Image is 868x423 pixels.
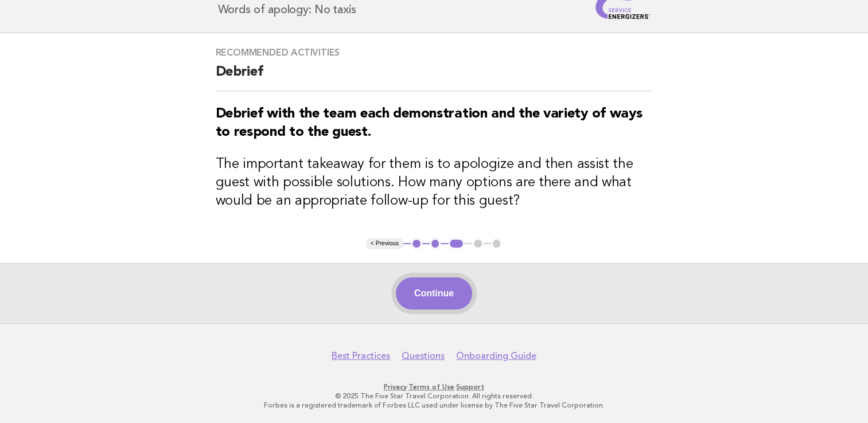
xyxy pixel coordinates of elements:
a: Privacy [384,383,407,391]
strong: Debrief with the team each demonstration and the variety of ways to respond to the guest. [216,107,643,139]
button: 1 [411,238,422,249]
p: Forbes is a registered trademark of Forbes LLC used under license by The Five Star Travel Corpora... [83,401,785,410]
a: Terms of Use [408,383,454,391]
a: Support [456,383,484,391]
a: Questions [402,350,445,362]
p: · · [83,382,785,391]
h3: The important takeaway for them is to apologize and then assist the guest with possible solutions... [216,155,653,210]
button: 3 [448,238,465,249]
h3: Recommended activities [216,47,653,58]
button: < Previous [366,238,403,249]
a: Onboarding Guide [456,350,536,362]
p: © 2025 The Five Star Travel Corporation. All rights reserved. [83,391,785,401]
h2: Debrief [216,63,653,91]
button: 2 [430,238,441,249]
button: Continue [396,277,472,310]
a: Best Practices [332,350,390,362]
